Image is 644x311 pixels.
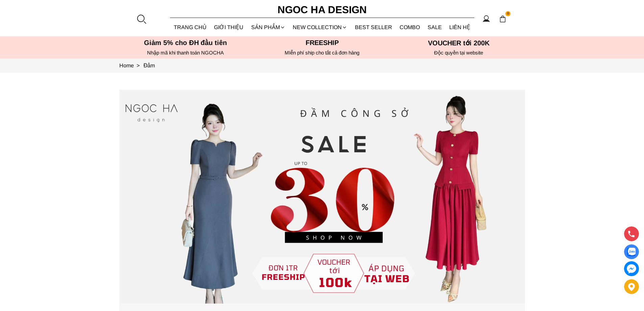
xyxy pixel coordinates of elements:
[446,18,474,36] a: LIÊN HỆ
[624,244,639,259] a: Display image
[499,15,506,23] img: img-CART-ICON-ksit0nf1
[306,39,339,46] font: Freeship
[256,50,388,56] h6: MIễn phí ship cho tất cả đơn hàng
[134,63,142,68] span: >
[392,39,525,47] h5: VOUCHER tới 200K
[289,18,351,36] a: NEW COLLECTION
[624,261,639,276] a: messenger
[271,2,373,18] a: Ngoc Ha Design
[396,18,424,36] a: Combo
[627,248,636,256] img: Display image
[144,63,155,68] a: Link to Đầm
[505,11,511,17] span: 0
[170,18,211,36] a: TRANG CHỦ
[147,50,224,55] font: Nhập mã khi thanh toán NGOCHA
[392,50,525,56] h6: Độc quyền tại website
[424,18,446,36] a: SALE
[351,18,396,36] a: BEST SELLER
[210,18,247,36] a: GIỚI THIỆU
[119,63,144,68] a: Link to Home
[247,18,289,36] div: SẢN PHẨM
[144,39,227,46] font: Giảm 5% cho ĐH đầu tiên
